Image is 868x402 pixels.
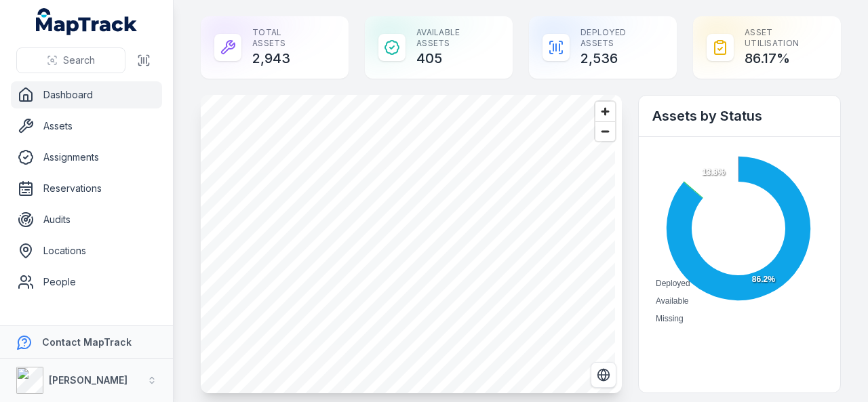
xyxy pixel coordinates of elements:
button: Zoom out [595,121,615,141]
button: Search [16,47,125,73]
a: Audits [11,206,162,233]
button: Switch to Satellite View [591,362,616,388]
a: MapTrack [36,8,138,35]
a: People [11,268,162,296]
span: Missing [656,314,684,323]
a: Locations [11,237,162,264]
canvas: Map [201,95,615,393]
strong: [PERSON_NAME] [49,374,127,386]
span: Search [63,54,95,67]
a: Assets [11,113,162,140]
button: Zoom in [595,102,615,121]
h2: Assets by Status [652,106,827,125]
a: Dashboard [11,81,162,108]
span: Deployed [656,279,690,288]
a: Assignments [11,144,162,171]
span: Available [656,296,688,306]
a: Reservations [11,175,162,202]
strong: Contact MapTrack [42,336,132,348]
